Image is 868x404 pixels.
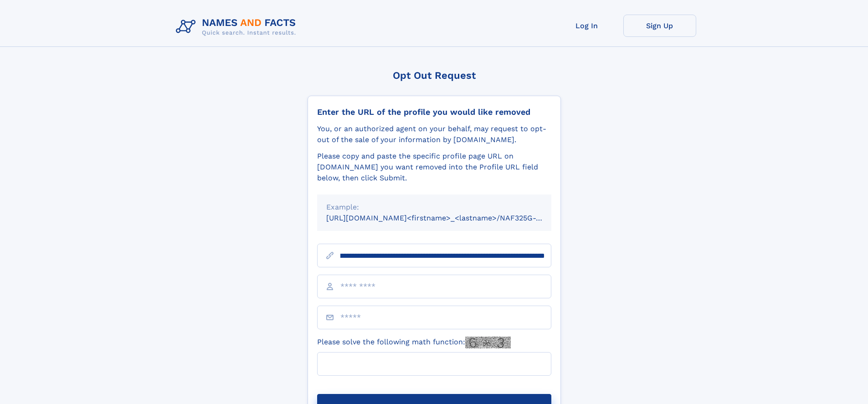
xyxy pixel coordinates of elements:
[326,202,542,213] div: Example:
[317,107,551,117] div: Enter the URL of the profile you would like removed
[326,214,569,222] small: [URL][DOMAIN_NAME]<firstname>_<lastname>/NAF325G-xxxxxxxx
[308,70,561,81] div: Opt Out Request
[172,15,303,39] img: Logo Names and Facts
[550,15,623,37] a: Log In
[317,337,511,348] label: Please solve the following math function:
[317,123,551,145] div: You, or an authorized agent on your behalf, may request to opt-out of the sale of your informatio...
[623,15,696,37] a: Sign Up
[317,151,551,184] div: Please copy and paste the specific profile page URL on [DOMAIN_NAME] you want removed into the Pr...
